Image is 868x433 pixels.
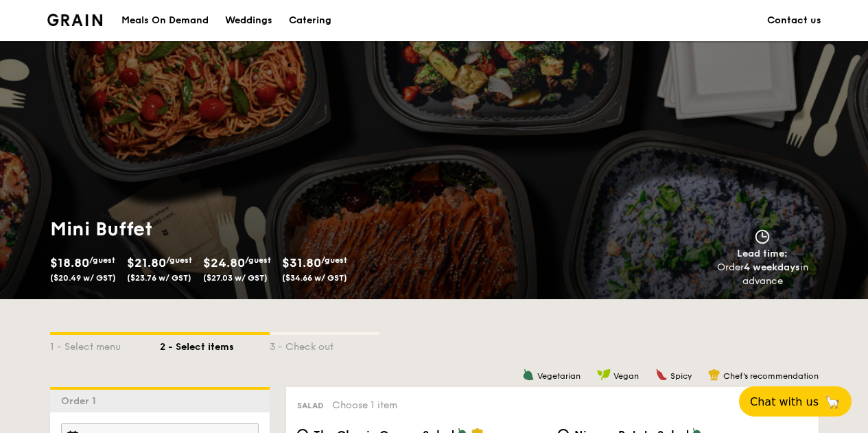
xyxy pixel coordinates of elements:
[670,371,692,381] span: Spicy
[824,394,841,410] span: 🦙
[708,368,720,381] img: icon-chef-hat.a58ddaea.svg
[537,371,580,381] span: Vegetarian
[127,255,166,270] span: $21.80
[50,335,160,354] div: 1 - Select menu
[321,255,347,265] span: /guest
[203,273,268,283] span: ($27.03 w/ GST)
[655,368,668,381] img: icon-spicy.37a8142b.svg
[166,255,192,265] span: /guest
[723,371,819,381] span: Chef's recommendation
[127,273,191,283] span: ($23.76 w/ GST)
[737,248,788,259] span: Lead time:
[47,14,103,26] img: Grain
[522,368,535,381] img: icon-vegetarian.fe4039eb.svg
[332,399,397,411] span: Choose 1 item
[203,255,245,270] span: $24.80
[160,335,270,354] div: 2 - Select items
[297,401,324,410] span: Salad
[50,255,89,270] span: $18.80
[613,371,639,381] span: Vegan
[739,386,852,417] button: Chat with us🦙
[50,217,429,242] h1: Mini Buffet
[744,261,800,273] strong: 4 weekdays
[61,395,102,407] span: Order 1
[270,335,379,354] div: 3 - Check out
[47,14,103,26] a: Logotype
[282,255,321,270] span: $31.80
[750,395,819,408] span: Chat with us
[597,368,611,381] img: icon-vegan.f8ff3823.svg
[245,255,271,265] span: /guest
[282,273,347,283] span: ($34.66 w/ GST)
[89,255,115,265] span: /guest
[752,229,773,244] img: icon-clock.2db775ea.svg
[50,273,116,283] span: ($20.49 w/ GST)
[701,261,824,288] div: Order in advance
